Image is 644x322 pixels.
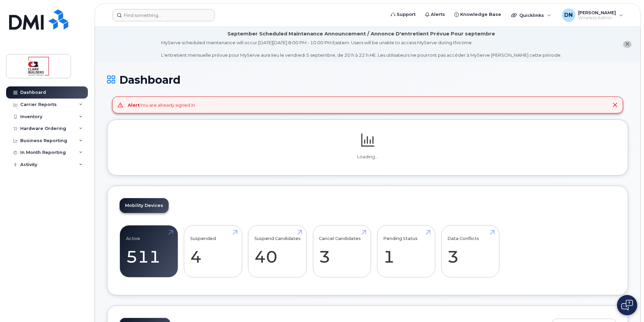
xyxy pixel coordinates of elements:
a: Data Conflicts 3 [447,229,493,274]
a: Suspended 4 [190,229,236,274]
a: Suspend Candidates 40 [254,229,301,274]
a: Cancel Candidates 3 [319,229,365,274]
button: close notification [623,41,631,48]
img: Open chat [621,300,633,311]
div: September Scheduled Maintenance Announcement / Annonce D'entretient Prévue Pour septembre [227,30,495,37]
a: Mobility Devices [120,198,169,213]
p: Loading... [120,154,616,160]
a: Pending Status 1 [383,229,429,274]
div: MyServe scheduled maintenance will occur [DATE][DATE] 8:00 PM - 10:00 PM Eastern. Users will be u... [161,39,562,58]
div: You are already signed in. [128,102,196,108]
strong: Alert [128,102,140,108]
h1: Dashboard [107,74,628,86]
a: Active 511 [126,229,172,274]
